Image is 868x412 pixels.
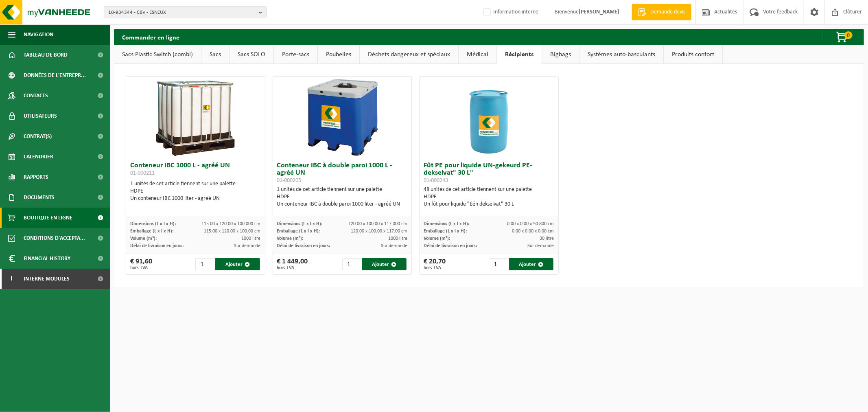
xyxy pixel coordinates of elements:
[540,236,554,241] span: 30 litre
[424,229,467,234] span: Emballage (L x l x H):
[277,193,408,201] div: HDPE
[542,45,579,64] a: Bigbags
[24,228,85,248] span: Conditions d'accepta...
[459,45,496,64] a: Médical
[424,221,469,226] span: Dimensions (L x l x H):
[507,221,554,226] span: 0.00 x 0.00 x 50.800 cm
[579,45,663,64] a: Systèmes auto-basculants
[482,6,538,18] label: Information interne
[130,170,155,176] span: 01-000211
[632,4,691,20] a: Demande devis
[108,7,256,19] span: 10-934344 - CBV - ESNEUX
[424,201,554,208] div: Un fût pour liquide "Één dekselvat" 30 L
[24,269,70,289] span: Interne modules
[202,221,261,226] span: 115.00 x 120.00 x 100.000 cm
[130,162,261,178] h3: Conteneur IBC 1000 L - agréé UN
[215,258,260,270] button: Ajouter
[277,236,304,241] span: Volume (m³):
[234,243,261,248] span: Sur demande
[104,6,267,18] button: 10-934344 - CBV - ESNEUX
[424,243,477,248] span: Délai de livraison en jours:
[8,269,15,289] span: I
[579,9,619,15] strong: [PERSON_NAME]
[277,201,408,208] div: Un conteneur IBC à double paroi 1000 liter - agréé UN
[130,229,173,234] span: Emballage (L x l x H):
[130,188,261,195] div: HDPE
[155,77,236,158] img: 01-000211
[424,186,554,208] div: 48 unités de cet article tiennent sur une palette
[381,243,407,248] span: Sur demande
[130,243,184,248] span: Délai de livraison en jours:
[277,186,408,208] div: 1 unités de cet article tiennent sur une palette
[497,45,542,64] a: Récipients
[302,77,383,158] img: 01-000205
[114,29,188,45] h2: Commander en ligne
[277,178,302,184] span: 01-000205
[204,229,261,234] span: 115.00 x 120.00 x 100.00 cm
[24,248,70,269] span: Financial History
[448,77,529,158] img: 01-000243
[388,236,407,241] span: 1000 litre
[277,258,308,270] div: € 1 449,00
[277,265,308,270] span: hors TVA
[24,187,55,208] span: Documents
[528,243,554,248] span: Sur demande
[130,258,152,270] div: € 91,60
[424,193,554,201] div: HDPE
[114,45,201,64] a: Sacs Plastic Switch (combi)
[489,258,508,270] input: 1
[424,178,448,184] span: 01-000243
[424,258,446,270] div: € 20,70
[130,180,261,202] div: 1 unités de cet article tiennent sur une palette
[351,229,407,234] span: 120.00 x 100.00 x 117.00 cm
[24,106,57,126] span: Utilisateurs
[274,45,317,64] a: Porte-sacs
[664,45,722,64] a: Produits confort
[24,167,48,187] span: Rapports
[424,236,450,241] span: Volume (m³):
[24,126,52,147] span: Contrat(s)
[277,221,323,226] span: Dimensions (L x l x H):
[195,258,214,270] input: 1
[24,65,86,85] span: Données de l'entrepr...
[512,229,554,234] span: 0.00 x 0.00 x 0.00 cm
[342,258,361,270] input: 1
[844,31,853,39] span: 0
[318,45,359,64] a: Poubelles
[24,45,68,65] span: Tableau de bord
[201,45,229,64] a: Sacs
[822,29,863,45] button: 0
[130,265,152,270] span: hors TVA
[24,85,48,106] span: Contacts
[24,147,53,167] span: Calendrier
[277,162,408,184] h3: Conteneur IBC à double paroi 1000 L - agréé UN
[509,258,553,270] button: Ajouter
[230,45,273,64] a: Sacs SOLO
[424,265,446,270] span: hors TVA
[348,221,407,226] span: 120.00 x 100.00 x 117.000 cm
[130,221,176,226] span: Dimensions (L x l x H):
[360,45,458,64] a: Déchets dangereux et spéciaux
[242,236,261,241] span: 1000 litre
[24,208,72,228] span: Boutique en ligne
[277,243,330,248] span: Délai de livraison en jours:
[362,258,407,270] button: Ajouter
[130,195,261,202] div: Un conteneur IBC 1000 liter - agréé UN
[24,24,53,45] span: Navigation
[424,162,554,184] h3: Fût PE pour liquide UN-gekeurd PE-dekselvat" 30 L"
[648,8,687,16] span: Demande devis
[130,236,157,241] span: Volume (m³):
[277,229,320,234] span: Emballage (L x l x H):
